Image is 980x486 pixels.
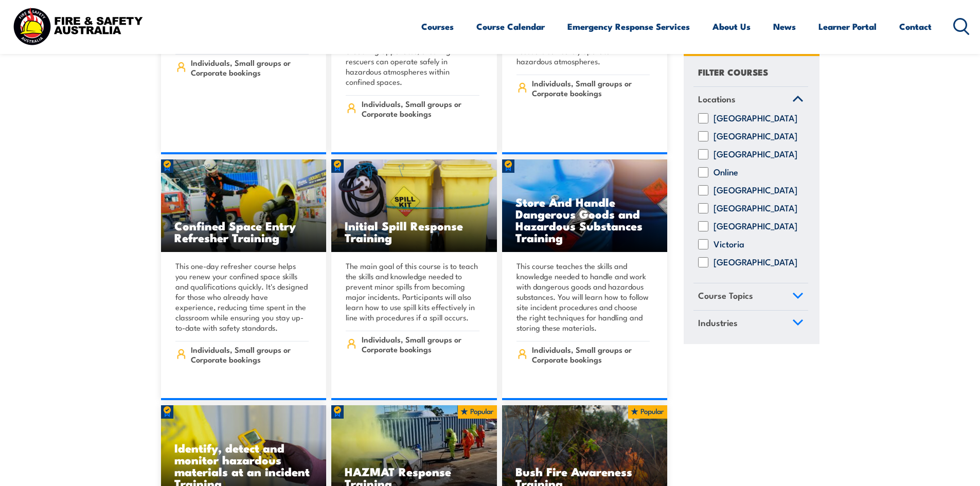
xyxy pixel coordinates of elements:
a: Initial Spill Response Training [331,159,497,252]
span: Individuals, Small groups or Corporate bookings [532,345,650,364]
p: The main goal of this course is to teach the skills and knowledge needed to prevent minor spills ... [346,261,479,322]
span: Course Topics [698,289,753,303]
label: Victoria [714,240,744,250]
label: [GEOGRAPHIC_DATA] [714,258,797,268]
a: Learner Portal [818,13,877,40]
label: [GEOGRAPHIC_DATA] [714,150,797,160]
span: Locations [698,92,736,106]
span: Individuals, Small groups or Corporate bookings [362,99,479,118]
span: Individuals, Small groups or Corporate bookings [191,58,309,77]
a: Store And Handle Dangerous Goods and Hazardous Substances Training [502,159,668,252]
label: [GEOGRAPHIC_DATA] [714,114,797,124]
img: Confined Space Entry Training [161,159,327,252]
a: About Us [712,13,751,40]
a: Course Topics [693,284,808,311]
a: Emergency Response Services [567,13,690,40]
a: Confined Space Entry Refresher Training [161,159,327,252]
label: [GEOGRAPHIC_DATA] [714,186,797,196]
label: Online [714,168,738,178]
p: This course teaches the skills and knowledge needed to handle and work with dangerous goods and h... [516,261,650,333]
a: Courses [421,13,454,40]
span: Individuals, Small groups or Corporate bookings [191,345,309,364]
h3: Confined Space Entry Refresher Training [174,220,313,243]
a: Locations [693,87,808,114]
label: [GEOGRAPHIC_DATA] [714,132,797,142]
a: Contact [899,13,932,40]
p: This one-day refresher course helps you renew your confined space skills and qualifications quick... [175,261,309,333]
a: Course Calendar [476,13,545,40]
span: Individuals, Small groups or Corporate bookings [532,78,650,98]
h3: Initial Spill Response Training [345,220,484,243]
span: Industries [698,316,738,330]
a: News [773,13,796,40]
h4: FILTER COURSES [698,65,768,79]
a: Industries [693,311,808,337]
h3: Store And Handle Dangerous Goods and Hazardous Substances Training [515,196,654,243]
img: Dangerous Goods [502,159,668,252]
span: Individuals, Small groups or Corporate bookings [362,334,479,354]
img: Initial Spill Response [331,159,497,252]
label: [GEOGRAPHIC_DATA] [714,204,797,214]
label: [GEOGRAPHIC_DATA] [714,222,797,232]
